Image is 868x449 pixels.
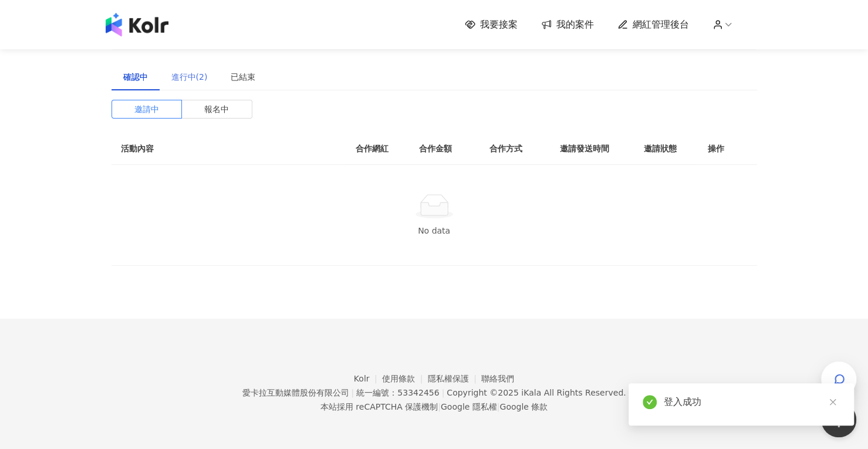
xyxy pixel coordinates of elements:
th: 合作方式 [480,133,550,165]
div: 統一編號：53342456 [356,388,439,397]
div: 已結束 [231,70,255,83]
span: check-circle [643,395,657,409]
a: 我的案件 [541,18,594,31]
a: iKala [521,388,541,397]
div: 愛卡拉互動媒體股份有限公司 [242,388,349,397]
th: 活動內容 [112,133,346,165]
div: 確認中 [123,70,148,83]
th: 邀請狀態 [634,133,698,165]
a: 我要接案 [465,18,518,31]
div: Copyright © 2025 All Rights Reserved. [447,388,626,397]
th: 合作金額 [410,133,480,165]
div: 登入成功 [664,395,840,409]
span: 我要接案 [480,18,518,31]
div: 進行中(2) [171,70,208,83]
th: 合作網紅 [346,133,410,165]
a: Google 條款 [499,402,548,411]
span: 本站採用 reCAPTCHA 保護機制 [320,400,548,414]
span: | [351,388,354,397]
span: | [438,402,441,411]
img: logo [106,13,168,36]
a: 網紅管理後台 [617,18,689,31]
div: No data [126,224,743,237]
span: | [497,402,500,411]
span: 網紅管理後台 [633,18,689,31]
th: 邀請發送時間 [550,133,634,165]
span: close [829,398,837,406]
a: Google 隱私權 [441,402,497,411]
span: | [441,388,444,397]
a: 隱私權保護 [428,374,482,383]
span: 我的案件 [556,18,594,31]
th: 操作 [698,133,757,165]
a: Kolr [354,374,382,383]
span: 邀請中 [134,100,159,118]
span: 報名中 [204,100,229,118]
a: 使用條款 [382,374,428,383]
a: 聯絡我們 [481,374,514,383]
